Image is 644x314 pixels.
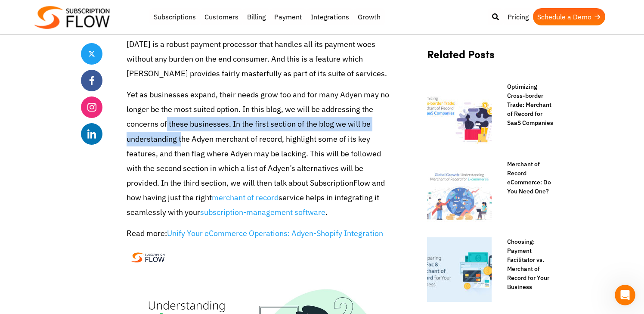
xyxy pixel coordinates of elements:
a: Customers [200,8,243,25]
a: Merchant of Record eCommerce: Do You Need One? [498,160,554,196]
a: Growth [353,8,385,25]
a: merchant of record [212,193,279,202]
a: Payment [270,8,307,25]
p: Read more: [127,226,392,241]
iframe: Intercom live chat [615,285,635,305]
img: merchant of record for saas companies [427,82,492,147]
a: Billing [243,8,270,25]
a: Integrations [307,8,353,25]
img: Subscriptionflow [34,6,110,29]
a: Schedule a Demo [533,8,605,25]
h2: Related Posts [427,48,554,69]
a: Pricing [503,8,533,25]
a: Subscriptions [149,8,200,25]
p: Yet as businesses expand, their needs grow too and for many Adyen may no longer be the most suite... [127,87,392,220]
p: Before delving deep into the Adyen merchant of record alternative, it must be clarified that the ... [127,8,392,81]
a: Choosing: Payment Facilitator vs. Merchant of Record for Your Business [498,237,554,292]
img: Global Growth: Understanding Merchant of Record for E-commerce [427,160,492,224]
img: Payfac vs Merchant of Record [427,237,492,302]
a: Optimizing Cross-border Trade: Merchant of Record for SaaS Companies [498,82,554,127]
a: Unify Your eCommerce Operations: Adyen-Shopify Integration [167,228,383,238]
a: subscription-management software [200,207,325,217]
